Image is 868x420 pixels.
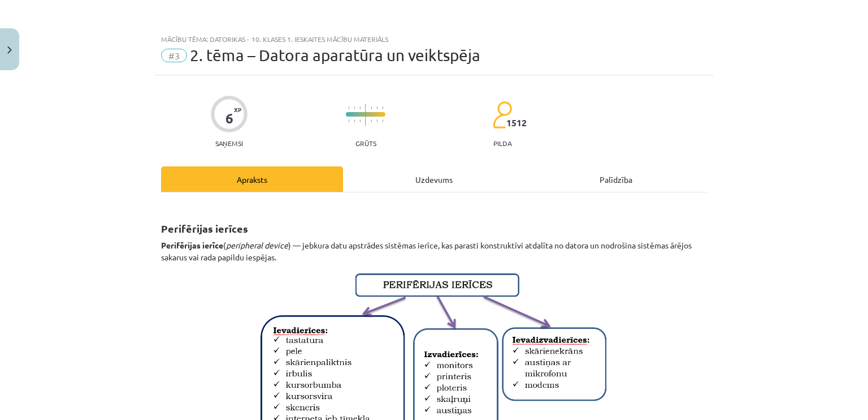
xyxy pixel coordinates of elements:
[161,239,707,263] p: ( ) — jebkura datu apstrādes sistēmas ierīce, kas parasti konstruktīvi atdalīta no datora un nodr...
[234,106,241,113] span: XP
[161,166,343,192] div: Apraksts
[371,106,372,109] img: icon-short-line-57e1e144782c952c97e751825c79c345078a6d821885a25fce030b3d8c18986b.svg
[348,119,349,122] img: icon-short-line-57e1e144782c952c97e751825c79c345078a6d821885a25fce030b3d8c18986b.svg
[354,119,355,122] img: icon-short-line-57e1e144782c952c97e751825c79c345078a6d821885a25fce030b3d8c18986b.svg
[525,166,707,192] div: Palīdzība
[343,166,525,192] div: Uzdevums
[359,119,361,122] img: icon-short-line-57e1e144782c952c97e751825c79c345078a6d821885a25fce030b3d8c18986b.svg
[348,106,349,109] img: icon-short-line-57e1e144782c952c97e751825c79c345078a6d821885a25fce030b3d8c18986b.svg
[7,46,12,54] img: icon-close-lesson-0947bae3869378f0d4975bcd49f059093ad1ed9edebbc8119c70593378902aed.svg
[371,119,372,122] img: icon-short-line-57e1e144782c952c97e751825c79c345078a6d821885a25fce030b3d8c18986b.svg
[354,106,355,109] img: icon-short-line-57e1e144782c952c97e751825c79c345078a6d821885a25fce030b3d8c18986b.svg
[506,118,527,128] span: 1512
[211,139,248,147] p: Saņemsi
[376,119,377,122] img: icon-short-line-57e1e144782c952c97e751825c79c345078a6d821885a25fce030b3d8c18986b.svg
[355,139,376,147] p: Grūts
[493,139,511,147] p: pilda
[161,240,223,250] strong: Perifērijas ierīce
[190,46,480,65] span: 2. tēma – Datora aparatūra un veiktspēja
[492,101,512,129] img: students-c634bb4e5e11cddfef0936a35e636f08e4e9abd3cc4e673bd6f9a4125e45ecb1.svg
[161,222,248,235] strong: Perifērijas ierīces
[226,240,288,250] em: peripheral device
[225,110,233,126] div: 6
[359,106,361,109] img: icon-short-line-57e1e144782c952c97e751825c79c345078a6d821885a25fce030b3d8c18986b.svg
[382,106,383,109] img: icon-short-line-57e1e144782c952c97e751825c79c345078a6d821885a25fce030b3d8c18986b.svg
[382,119,383,122] img: icon-short-line-57e1e144782c952c97e751825c79c345078a6d821885a25fce030b3d8c18986b.svg
[376,106,377,109] img: icon-short-line-57e1e144782c952c97e751825c79c345078a6d821885a25fce030b3d8c18986b.svg
[161,35,707,43] div: Mācību tēma: Datorikas - 10. klases 1. ieskaites mācību materiāls
[365,104,366,126] img: icon-long-line-d9ea69661e0d244f92f715978eff75569469978d946b2353a9bb055b3ed8787d.svg
[161,49,187,62] span: #3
